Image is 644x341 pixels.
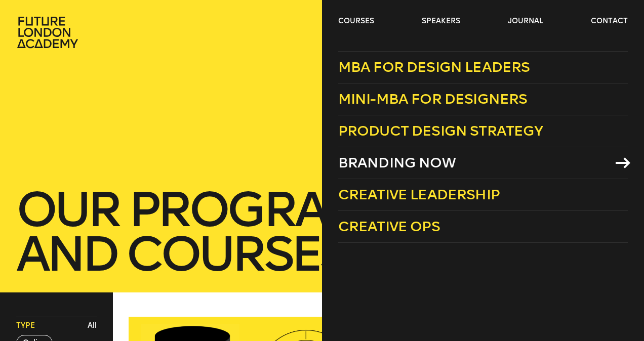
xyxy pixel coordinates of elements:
a: Product Design Strategy [338,115,628,147]
a: speakers [422,16,460,26]
a: Creative Leadership [338,179,628,211]
span: Mini-MBA for Designers [338,91,528,107]
span: Branding Now [338,154,456,171]
span: Creative Ops [338,218,440,235]
span: Creative Leadership [338,186,500,203]
a: Creative Ops [338,211,628,243]
a: courses [338,16,374,26]
a: contact [591,16,628,26]
span: Product Design Strategy [338,122,543,139]
span: MBA for Design Leaders [338,59,530,75]
a: Mini-MBA for Designers [338,83,628,115]
a: journal [508,16,543,26]
a: MBA for Design Leaders [338,51,628,83]
a: Branding Now [338,147,628,179]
